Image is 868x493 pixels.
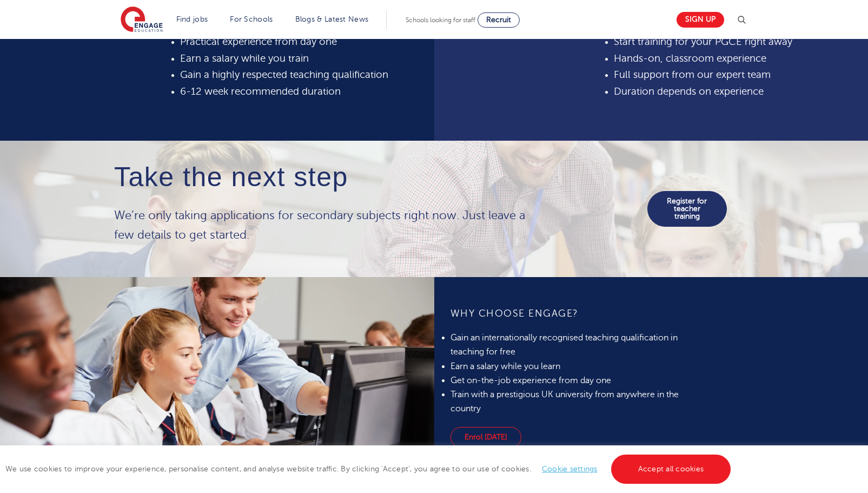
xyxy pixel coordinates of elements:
[614,53,766,64] span: Hands-on, classroom experience
[450,427,521,448] a: Enrol [DATE]
[450,359,688,373] li: Earn a salary while you learn
[180,36,337,47] span: Practical experience from day one
[406,16,475,24] span: Schools looking for staff
[121,6,163,34] img: Engage Education
[486,16,511,24] span: Recruit
[450,331,688,359] li: Gain an internationally recognised teaching qualification in teaching for free
[180,86,341,97] span: 6-12 week recommended duration
[611,455,731,484] a: Accept all cookies
[450,307,688,320] h4: WHY CHOOSE ENGAGE?
[230,15,273,23] a: For Schools
[5,465,733,473] span: We use cookies to improve your experience, personalise content, and analyse website traffic. By c...
[180,53,309,64] span: Earn a salary while you train
[614,36,792,47] span: Start training for your PGCE right away
[647,191,727,227] a: Register for teacher training
[614,69,771,80] span: Full support from our expert team
[614,86,764,97] span: Duration depends on experience
[114,162,542,192] h4: Take the next step
[450,373,688,387] li: Get on-the-job experience from day one
[295,15,369,23] a: Blogs & Latest News
[450,387,688,416] li: Train with a prestigious UK university from anywhere in the country
[542,465,598,473] a: Cookie settings
[114,206,542,245] p: We’re only taking applications for secondary subjects right now. Just leave a few details to get ...
[677,12,724,28] a: Sign up
[180,69,388,80] span: Gain a highly respected teaching qualification
[478,12,520,28] a: Recruit
[176,15,208,23] a: Find jobs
